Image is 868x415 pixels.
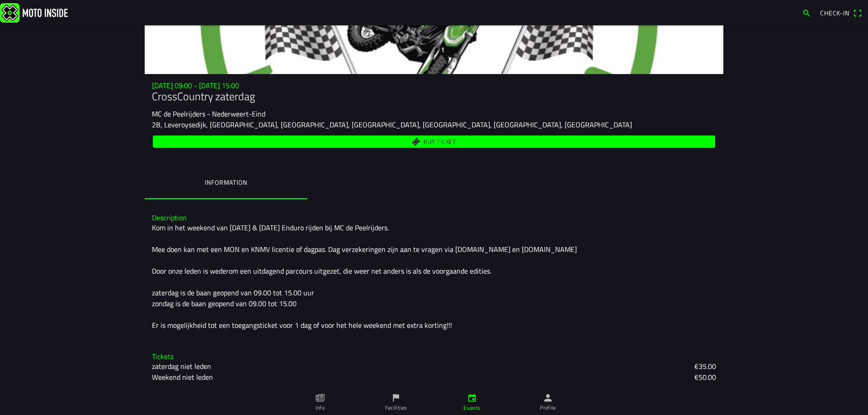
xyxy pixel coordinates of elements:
h3: [DATE] 09:00 - [DATE] 15:00 [152,81,716,90]
ion-text: €35.00 [694,361,716,372]
ion-icon: person [543,393,553,403]
h3: Tickets [152,352,716,361]
div: Kom in het weekend van [DATE] & [DATE] Enduro rijden bij MC de Peelrijders. Mee doen kan met een ... [152,222,716,331]
h1: CrossCountry zaterdag [152,90,716,103]
ion-text: zaterdag niet leden [152,361,211,372]
ion-label: Facilities [385,404,407,412]
ion-icon: calendar [467,393,477,403]
a: Check-inqr scanner [816,5,866,20]
ion-text: MC de Peelrijders - Nederweert-Eind [152,108,265,119]
a: search [797,5,816,20]
ion-label: Information [205,177,247,187]
h3: Description [152,214,716,222]
ion-label: Events [463,404,480,412]
ion-icon: flag [391,393,401,403]
ion-icon: paper [315,393,325,403]
span: Check-in [820,8,849,18]
ion-label: Profile [540,404,556,412]
ion-text: 2B, Leveroysedijk, [GEOGRAPHIC_DATA], [GEOGRAPHIC_DATA], [GEOGRAPHIC_DATA], [GEOGRAPHIC_DATA], [G... [152,119,632,130]
ion-text: Weekend niet leden [152,372,213,382]
ion-text: €50.00 [694,372,716,382]
ion-label: Info [316,404,325,412]
span: Buy ticket [424,139,456,145]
